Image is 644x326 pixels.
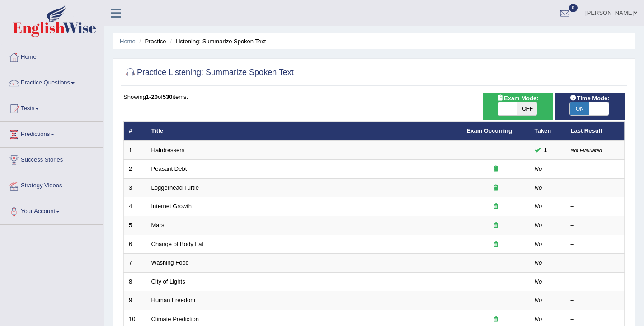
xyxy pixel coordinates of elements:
em: No [535,297,542,303]
div: Exam occurring question [467,221,525,230]
a: Practice Questions [0,70,103,93]
th: Taken [530,122,566,141]
td: 6 [124,235,146,254]
div: – [571,296,620,305]
div: – [571,202,620,211]
td: 4 [124,197,146,216]
a: Human Freedom [151,297,196,303]
td: 5 [124,216,146,235]
a: Your Account [0,199,103,222]
a: Hairdressers [151,147,185,154]
div: – [571,259,620,267]
em: No [535,203,542,210]
a: Tests [0,96,103,119]
a: Exam Occurring [467,127,512,134]
td: 1 [124,141,146,160]
em: No [535,241,542,247]
a: City of Lights [151,278,185,285]
span: Time Mode: [566,93,613,103]
th: Title [146,122,462,141]
a: Predictions [0,122,103,144]
li: Listening: Summarize Spoken Text [168,37,266,46]
h2: Practice Listening: Summarize Spoken Text [123,66,294,79]
td: 7 [124,254,146,273]
span: 0 [569,4,578,12]
div: – [571,240,620,249]
a: Internet Growth [151,203,192,210]
em: No [535,259,542,266]
div: Show exams occurring in exams [483,93,553,120]
em: No [535,278,542,285]
a: Home [0,45,103,67]
a: Strategy Videos [0,173,103,196]
em: No [535,184,542,191]
div: – [571,184,620,192]
a: Peasant Debt [151,165,187,172]
div: – [571,315,620,324]
a: Success Stories [0,148,103,170]
a: Change of Body Fat [151,241,204,247]
div: – [571,165,620,173]
div: – [571,221,620,230]
b: 1-20 [146,93,158,100]
a: Home [120,38,136,45]
em: No [535,316,542,322]
li: Practice [137,37,166,46]
div: Exam occurring question [467,315,525,324]
th: # [124,122,146,141]
a: Climate Prediction [151,316,199,322]
div: – [571,278,620,286]
small: Not Evaluated [571,148,602,153]
span: Exam Mode: [493,93,542,103]
div: Showing of items. [123,93,625,101]
div: Exam occurring question [467,184,525,192]
em: No [535,165,542,172]
span: You can still take this question [541,145,551,155]
div: Exam occurring question [467,202,525,211]
span: ON [570,102,589,115]
td: 2 [124,160,146,179]
em: No [535,222,542,228]
b: 530 [163,93,173,100]
a: Loggerhead Turtle [151,184,199,191]
td: 3 [124,178,146,197]
div: Exam occurring question [467,165,525,173]
td: 9 [124,291,146,310]
td: 8 [124,272,146,291]
a: Mars [151,222,165,228]
div: Exam occurring question [467,240,525,249]
a: Washing Food [151,259,189,266]
span: OFF [517,102,537,115]
th: Last Result [566,122,625,141]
